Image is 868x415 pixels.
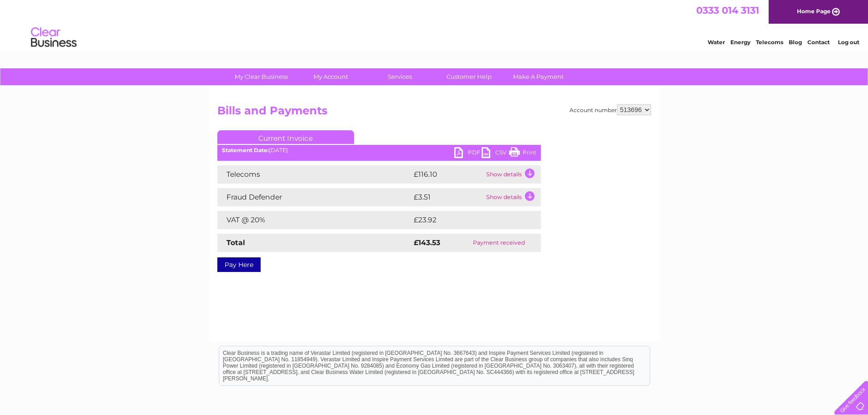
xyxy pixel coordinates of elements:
[217,211,411,229] td: VAT @ 20%
[708,39,725,46] a: Water
[414,238,440,247] strong: £143.53
[509,147,536,160] a: Print
[217,165,411,184] td: Telecoms
[411,211,522,229] td: £23.92
[224,68,299,85] a: My Clear Business
[730,39,750,46] a: Energy
[222,147,269,154] b: Statement Date:
[484,188,541,206] td: Show details
[217,104,651,122] h2: Bills and Payments
[411,165,484,184] td: £116.10
[31,24,77,51] img: logo.png
[570,104,651,115] div: Account number
[411,188,484,206] td: £3.51
[756,39,783,46] a: Telecoms
[454,147,482,160] a: PDF
[484,165,541,184] td: Show details
[293,68,368,85] a: My Account
[457,234,540,252] td: Payment received
[789,39,802,46] a: Blog
[807,39,830,46] a: Contact
[217,130,354,144] a: Current Invoice
[696,5,759,16] a: 0333 014 3131
[219,5,650,44] div: Clear Business is a trading name of Verastar Limited (registered in [GEOGRAPHIC_DATA] No. 3667643...
[217,188,411,206] td: Fraud Defender
[226,238,245,247] strong: Total
[838,39,859,46] a: Log out
[431,68,507,85] a: Customer Help
[362,68,437,85] a: Services
[501,68,576,85] a: Make A Payment
[482,147,509,160] a: CSV
[217,257,261,272] a: Pay Here
[217,147,541,154] div: [DATE]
